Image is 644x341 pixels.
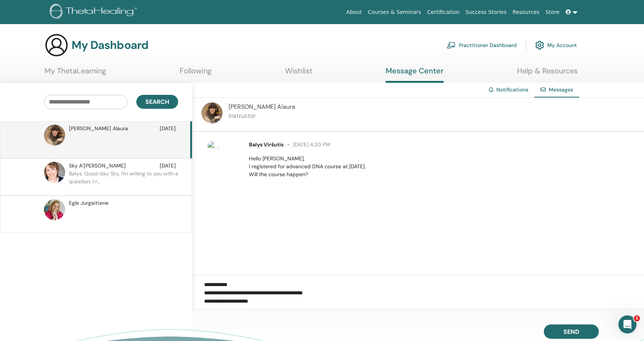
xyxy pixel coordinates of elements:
a: Help & Resources [517,66,578,81]
img: default.jpg [44,162,65,183]
p: Balys: Good day Sky, I'm writing to you with a question: I r... [69,170,178,192]
a: Wishlist [285,66,313,81]
span: [DATE] [160,125,176,132]
a: Success Stories [462,5,510,19]
img: default.jpg [44,199,65,220]
button: Send [544,324,599,339]
span: Balys Viršutis [249,141,284,148]
span: [DATE] 4:20 PM [284,141,330,148]
a: Resources [510,5,543,19]
a: Practitioner Dashboard [447,37,517,53]
p: Hello [PERSON_NAME], I registered for advanced DNA course at [DATE]. Will the course happen? [249,155,635,178]
span: Egle Jurgaitiene [69,199,108,207]
img: chalkboard-teacher.svg [447,42,456,49]
a: Courses & Seminars [365,5,424,19]
span: 1 [634,315,640,321]
span: [PERSON_NAME] Alaura [229,103,295,111]
h3: My Dashboard [72,38,148,52]
img: default.jpg [201,102,223,123]
img: cog.svg [535,39,544,52]
span: Messages [549,86,573,93]
span: [PERSON_NAME] Alaura [69,125,128,132]
span: Sky A’[PERSON_NAME] [69,162,126,170]
a: Message Center [386,66,444,83]
img: logo.png [50,4,140,21]
a: Certification [424,5,462,19]
a: Following [180,66,212,81]
span: Search [145,98,169,106]
a: About [343,5,365,19]
a: My Account [535,37,577,53]
a: Store [543,5,563,19]
iframe: Intercom live chat [618,315,636,333]
img: bea8c69a-9e56-4bd8-8b4a-27a998b688eb [207,141,219,153]
span: Send [563,328,579,336]
img: generic-user-icon.jpg [44,33,69,57]
button: Search [136,95,178,109]
span: [DATE] [160,162,176,170]
a: Notifications [496,86,528,93]
p: Instructor [229,111,295,120]
img: default.jpg [44,125,65,146]
a: My ThetaLearning [44,66,106,81]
